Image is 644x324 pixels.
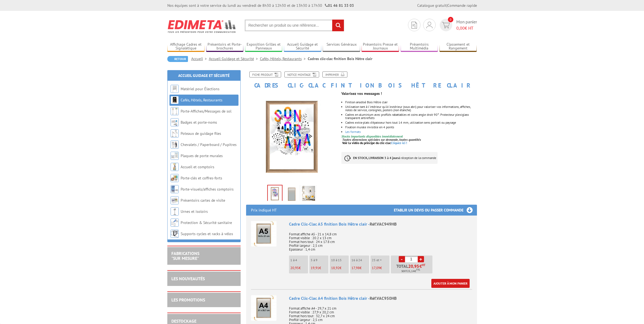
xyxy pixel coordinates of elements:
[289,295,472,301] div: Cadre Clic-Clac A4 finition Bois Hêtre clair -
[342,138,421,142] em: Toutes dimensions spéciales sur demande, toutes quantités
[419,264,422,268] span: €
[392,264,432,273] p: Total
[308,56,372,61] li: Cadres clic-clac finition Bois Hêtre clair
[171,230,179,238] img: Supports cycles et racks à vélos
[289,221,472,227] div: Cadre Clic-Clac A5 finition Bois Hêtre clair -
[342,141,407,145] a: Voir la vidéo du principe du clic-clacCliquez-ici !
[171,141,179,149] img: Chevalets / Paperboard / Pupitres
[311,266,328,270] p: €
[181,209,208,214] a: Urnes et isoloirs
[456,19,477,31] span: Mon panier
[422,263,425,267] sup: HT
[417,3,447,8] a: Catalogue gratuit
[245,20,344,31] input: Rechercher un produit ou une référence...
[341,92,477,95] p: Valorisez vos messages !
[285,186,298,203] img: cadre_bois_vide.jpg
[181,198,225,203] a: Présentoirs cartes de visite
[341,152,438,164] p: à réception de la commande
[249,71,281,77] a: Fiche produit
[171,85,179,93] img: Matériel pour Élections
[245,42,282,51] a: Exposition Grilles et Panneaux
[331,266,340,270] span: 18,92
[439,42,477,51] a: Classement et Rangement
[246,91,338,183] img: cadre_vac949hb.jpg
[456,25,465,31] span: 0,00
[362,42,399,51] a: Présentoirs Presse et Journaux
[345,126,477,129] div: Fixation murale invisible en 4 points
[351,266,369,270] p: €
[345,105,477,112] li: Utilisation tant à l'intérieur qu'à l'extérieur (sous abri) pour valoriser vos informations, affi...
[290,266,299,270] span: 20,95
[171,118,179,126] img: Badges et porte-noms
[345,130,361,134] a: Les formats
[407,269,414,273] span: 25,14
[345,101,477,104] li: Finition anodisé Bois Hêtre clair
[442,22,450,28] img: devis rapide
[171,96,179,104] img: Cafés, Hôtels, Restaurants
[290,266,308,270] p: €
[372,258,389,262] p: 25 et +
[181,142,237,147] a: Chevalets / Paperboard / Pupitres
[268,185,282,202] img: cadre_vac949hb.jpg
[167,56,188,62] a: Retour
[178,73,230,78] a: Accueil Guidage et Sécurité
[311,266,319,270] span: 19,91
[171,185,179,193] img: Porte-visuels/affiches comptoirs
[181,176,222,180] a: Porte-clés et coffres-forts
[171,174,179,182] img: Porte-clés et coffres-forts
[341,134,403,138] font: Stocks importants disponibles immédiatement
[181,98,222,102] a: Cafés, Hôtels, Restaurants
[426,22,432,28] img: devis rapide
[331,258,349,262] p: 10 à 15
[372,266,380,270] span: 17,09
[290,258,308,262] p: 1 à 4
[289,229,472,251] p: Format affiche A5 - 21 x 14,8 cm Format visible : 20.2 x 13 cm Format hors tout : 24 x 17.8 cm Pr...
[181,109,231,114] a: Porte-Affiches/Messages de sol
[456,25,477,31] span: € HT
[171,297,205,303] a: LES PROMOTIONS
[171,152,179,160] img: Plaques de porte murales
[370,221,397,227] span: Réf.VAC949HB
[171,318,196,324] a: DESTOCKAGE
[416,268,420,271] sup: TTC
[181,86,219,91] a: Matériel pour Élections
[448,17,453,22] span: 0
[181,220,232,225] a: Protection & Sécurité sanitaire
[181,164,214,169] a: Accueil et comptoirs
[431,279,470,288] a: Ajouter à mon panier
[322,71,347,77] a: Imprimer
[251,205,277,216] p: Prix indiqué HT
[260,56,308,61] a: Cafés, Hôtels, Restaurants
[351,258,369,262] p: 16 à 24
[181,153,223,158] a: Plaques de porte murales
[284,71,319,77] a: Notice Montage
[167,3,354,8] div: Nos équipes sont à votre service du lundi au vendredi de 8h30 à 12h30 et de 13h30 à 17h30
[370,295,397,301] span: Réf.VAC950HB
[351,266,360,270] span: 17,98
[181,120,217,125] a: Badges et porte-noms
[447,3,477,8] a: Commande rapide
[438,19,477,31] a: devis rapide 0 Mon panier 0,00€ HT
[167,42,205,51] a: Affichage Cadres et Signalétique
[345,121,477,124] li: Cadres extra-plats d'épaisseur hors tout 14 mm, utilisation sens portrait ou paysage
[331,266,349,270] p: €
[209,56,260,61] a: Accueil Guidage et Sécurité
[171,219,179,227] img: Protection & Sécurité sanitaire
[181,187,234,192] a: Porte-visuels/affiches comptoirs
[181,131,221,136] a: Poteaux de guidage files
[332,20,344,31] input: rechercher
[171,251,199,261] a: FABRICATIONS"Sur Mesure"
[171,196,179,204] img: Présentoirs cartes de visite
[191,56,209,61] a: Accueil
[323,42,360,51] a: Services Généraux
[411,22,417,29] img: devis rapide
[399,256,405,262] a: -
[325,3,354,8] strong: 01 46 81 33 03
[311,258,328,262] p: 5 à 9
[401,42,438,51] a: Présentoirs Multimédia
[171,129,179,138] img: Poteaux de guidage files
[401,269,420,273] span: Soit €
[206,42,244,51] a: Présentoirs et Porte-brochures
[394,205,477,216] h3: Etablir un devis ou passer commande
[171,163,179,171] img: Accueil et comptoirs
